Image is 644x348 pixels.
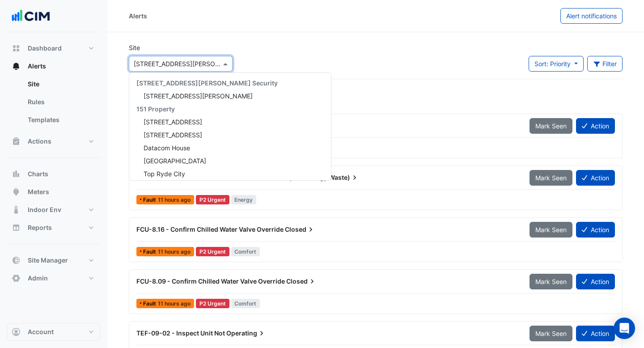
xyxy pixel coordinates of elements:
span: Waste) [329,173,359,182]
div: Alerts [129,11,147,21]
app-icon: Alerts [12,62,21,71]
span: Operating [226,329,266,338]
span: Alert notifications [566,12,617,20]
span: Datacom House [144,144,190,152]
span: Admin [28,274,48,283]
button: Action [576,170,615,186]
span: Sort: Priority [534,60,571,68]
button: Indoor Env [7,201,100,219]
span: Reports [28,223,52,232]
span: FCU-8.09 - Confirm Chilled Water Valve Override [136,277,285,285]
span: Indoor Env [28,205,61,214]
label: Site [129,43,140,52]
span: Closed [286,277,317,286]
button: Filter [587,56,623,72]
span: Comfort [231,247,260,256]
button: Mark Seen [530,222,572,238]
span: TEF-09-02 - Inspect Unit Not [136,329,225,337]
a: Templates [21,111,100,129]
button: Action [576,222,615,238]
span: [STREET_ADDRESS][PERSON_NAME] [144,92,253,100]
button: Mark Seen [530,326,572,341]
span: Dashboard [28,44,62,53]
app-icon: Charts [12,170,21,178]
span: Energy [231,195,257,204]
span: Mark Seen [535,278,567,285]
span: Top Ryde City [144,170,185,178]
button: Action [576,326,615,341]
button: Alerts [7,57,100,75]
app-icon: Meters [12,187,21,196]
button: Mark Seen [530,170,572,186]
img: Company Logo [11,7,51,25]
button: Meters [7,183,100,201]
button: Mark Seen [530,118,572,134]
app-icon: Admin [12,274,21,283]
span: [STREET_ADDRESS] [144,131,202,139]
span: Comfort [231,299,260,308]
span: Site Manager [28,256,68,265]
button: Action [576,118,615,134]
span: Actions [28,137,51,146]
button: Admin [7,269,100,287]
a: Rules [21,93,100,111]
span: Charts [28,170,48,178]
span: Mon 06-Oct-2025 07:15 BST [158,248,191,255]
span: Mark Seen [535,174,567,182]
div: P2 Urgent [196,247,229,256]
button: Sort: Priority [529,56,584,72]
span: Mark Seen [535,226,567,233]
button: Alert notifications [560,8,623,24]
span: [GEOGRAPHIC_DATA] [144,157,206,165]
button: Action [576,274,615,289]
button: Mark Seen [530,274,572,289]
span: 151 Property [136,105,175,113]
span: Mark Seen [535,122,567,130]
span: Fault [143,301,158,306]
span: Account [28,327,54,336]
app-icon: Actions [12,137,21,146]
a: Site [21,75,100,93]
span: Closed [285,225,315,234]
span: Alerts [28,62,46,71]
button: Account [7,323,100,341]
button: Charts [7,165,100,183]
span: Mark Seen [535,330,567,337]
button: Dashboard [7,39,100,57]
app-icon: Reports [12,223,21,232]
div: P2 Urgent [196,195,229,204]
div: Alerts [7,75,100,132]
span: Fault [143,197,158,203]
span: [STREET_ADDRESS][PERSON_NAME] Security [136,79,278,87]
span: Mon 06-Oct-2025 08:00 BST [158,196,191,203]
div: Open Intercom Messenger [614,318,635,339]
span: Mon 06-Oct-2025 07:15 BST [158,300,191,307]
app-icon: Site Manager [12,256,21,265]
div: Options List [129,73,331,180]
app-icon: Dashboard [12,44,21,53]
div: P2 Urgent [196,299,229,308]
button: Reports [7,219,100,237]
span: Fault [143,249,158,255]
span: FCU-8.16 - Confirm Chilled Water Valve Override [136,225,284,233]
span: [STREET_ADDRESS] [144,118,202,126]
app-icon: Indoor Env [12,205,21,214]
span: Meters [28,187,49,196]
button: Actions [7,132,100,150]
button: Site Manager [7,251,100,269]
